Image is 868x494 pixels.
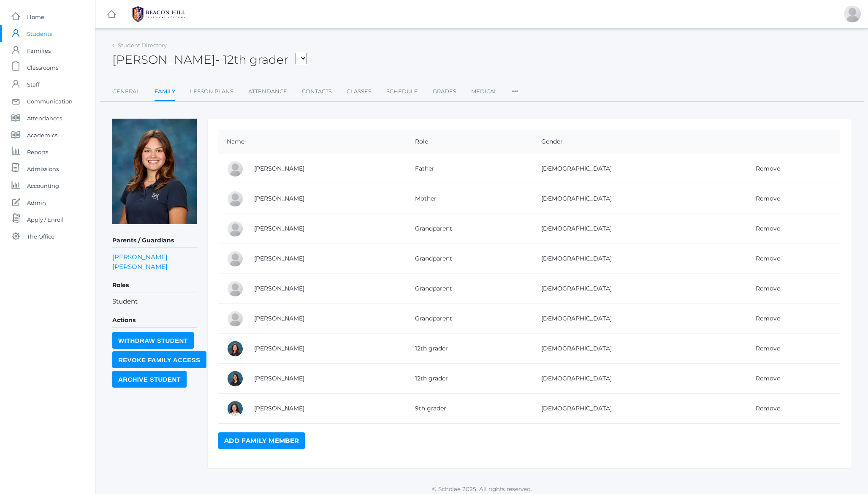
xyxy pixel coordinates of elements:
a: [PERSON_NAME] [254,315,304,322]
a: [PERSON_NAME] [254,345,304,352]
img: BHCALogos-05-308ed15e86a5a0abce9b8dd61676a3503ac9727e845dece92d48e8588c001991.png [127,4,190,25]
th: Name [218,130,407,154]
td: [DEMOGRAPHIC_DATA] [533,184,747,214]
td: [DEMOGRAPHIC_DATA] [533,154,747,184]
th: Role [407,130,533,154]
div: Nevaeh Abdulla [227,370,244,387]
a: Remove [756,404,780,412]
td: Grandparent [407,274,533,304]
td: Grandparent [407,214,533,244]
a: [PERSON_NAME] [112,252,168,262]
td: [DEMOGRAPHIC_DATA] [533,214,747,244]
span: Families [27,42,51,59]
a: Contacts [302,83,332,100]
td: 9th grader [407,394,533,423]
a: Remove [756,165,780,172]
a: Remove [756,255,780,262]
a: Medical [471,83,497,100]
th: Gender [533,130,747,154]
td: Mother [407,184,533,214]
a: Remove [756,225,780,232]
a: Add Family Member [218,432,305,449]
td: [DEMOGRAPHIC_DATA] [533,394,747,423]
div: Al Abdulla [227,160,244,177]
span: Reports [27,144,48,160]
span: Students [27,25,52,42]
a: Schedule [386,83,418,100]
a: [PERSON_NAME] [254,255,304,262]
span: The Office [27,228,54,245]
span: Academics [27,127,57,144]
a: Lesson Plans [190,83,233,100]
a: Student Directory [118,42,167,49]
span: - 12th grader [215,52,288,67]
a: Attendance [248,83,287,100]
td: 12th grader [407,334,533,364]
a: Family [155,83,175,101]
a: General [112,83,140,100]
td: [DEMOGRAPHIC_DATA] [533,244,747,274]
div: Linda Abdulla [227,250,244,267]
a: Remove [756,345,780,352]
span: Home [27,8,44,25]
a: [PERSON_NAME] [254,195,304,202]
span: Accounting [27,177,59,194]
a: Remove [756,375,780,382]
td: [DEMOGRAPHIC_DATA] [533,304,747,334]
input: Archive Student [112,371,187,388]
div: Phoenix Abdulla [227,400,244,417]
input: Withdraw Student [112,332,194,349]
a: Classes [347,83,372,100]
span: Attendances [27,110,62,127]
a: Remove [756,195,780,202]
td: [DEMOGRAPHIC_DATA] [533,334,747,364]
div: Howard Fain [227,310,244,327]
a: Remove [756,315,780,322]
img: Charlotte Abdulla [112,119,197,224]
li: Student [112,297,197,307]
p: © Scholae 2025. All rights reserved. [95,485,868,493]
a: [PERSON_NAME] [254,165,304,172]
span: Apply / Enroll [27,211,64,228]
span: Admissions [27,160,59,177]
h2: [PERSON_NAME] [112,53,307,66]
a: [PERSON_NAME] [112,262,168,271]
div: Jane Fain [227,280,244,297]
a: [PERSON_NAME] [254,404,304,412]
div: Al Abdulla [227,220,244,237]
a: [PERSON_NAME] [254,285,304,292]
h5: Roles [112,278,197,293]
a: [PERSON_NAME] [254,375,304,382]
td: Grandparent [407,304,533,334]
div: Nina Abdulla [227,190,244,207]
span: Communication [27,93,73,110]
a: Grades [433,83,456,100]
a: Remove [756,285,780,292]
input: Revoke Family Access [112,351,206,368]
td: [DEMOGRAPHIC_DATA] [533,364,747,394]
h5: Parents / Guardians [112,233,197,248]
span: Admin [27,194,46,211]
td: Father [407,154,533,184]
a: [PERSON_NAME] [254,225,304,232]
span: Staff [27,76,39,93]
div: Charlotte Abdulla [227,340,244,357]
div: Jason Roberts [844,5,861,22]
h5: Actions [112,313,197,328]
td: [DEMOGRAPHIC_DATA] [533,274,747,304]
td: 12th grader [407,364,533,394]
td: Grandparent [407,244,533,274]
span: Classrooms [27,59,58,76]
